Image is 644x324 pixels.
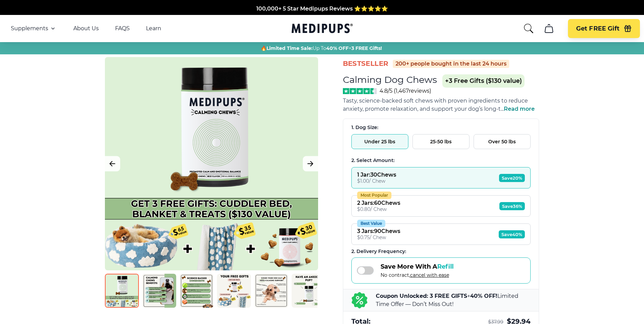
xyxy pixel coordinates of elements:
a: Medipups [292,22,353,36]
button: Over 50 lbs [474,134,531,149]
img: Calming Dog Chews | Natural Dog Supplements [217,274,251,308]
span: Read more [504,106,535,112]
h1: Calming Dog Chews [343,74,437,85]
p: + Limited Time Offer — Don’t Miss Out! [376,292,531,308]
b: 40% OFF! [470,293,497,299]
button: Under 25 lbs [351,134,408,149]
div: 2. Select Amount: [351,157,531,164]
span: 🔥 Up To + [261,45,382,52]
button: Previous Image [105,156,120,172]
span: cancel with ease [410,272,449,278]
div: 200+ people bought in the last 24 hours [393,60,509,68]
button: Next Image [303,156,318,172]
span: Refill [437,263,454,270]
a: About Us [73,25,99,32]
button: Best Value3 Jars:90Chews$0.75/ ChewSave40% [351,223,531,245]
button: Most Popular2 Jars:60Chews$0.80/ ChewSave36% [351,195,531,217]
button: 25-50 lbs [412,134,470,149]
div: $ 1.00 / Chew [357,178,396,184]
img: Calming Dog Chews | Natural Dog Supplements [180,274,214,308]
button: cart [541,20,557,37]
a: FAQS [115,25,130,32]
a: Learn [146,25,161,32]
button: 1 Jar:30Chews$1.00/ ChewSave20% [351,167,531,188]
button: search [523,23,534,34]
div: $ 0.75 / Chew [357,234,400,240]
div: Best Value [357,220,385,227]
button: Get FREE Gift [568,19,640,38]
span: +3 Free Gifts ($130 value) [442,74,525,88]
span: BestSeller [343,59,389,68]
img: Stars - 4.8 [343,88,377,94]
div: 3 Jars : 90 Chews [357,228,400,234]
div: 2 Jars : 60 Chews [357,200,400,206]
img: Calming Dog Chews | Natural Dog Supplements [105,274,139,308]
span: Tasty, science-backed soft chews with proven ingredients to reduce [343,97,528,104]
img: Calming Dog Chews | Natural Dog Supplements [292,274,326,308]
span: Save 36% [499,202,525,210]
div: $ 0.80 / Chew [357,206,400,212]
div: Most Popular [357,192,391,199]
span: No contract, [381,272,454,278]
span: Get FREE Gift [576,25,620,33]
img: Calming Dog Chews | Natural Dog Supplements [142,274,176,308]
span: 2 . Delivery Frequency: [351,248,406,254]
span: Save More With A [381,263,454,270]
img: Calming Dog Chews | Natural Dog Supplements [254,274,288,308]
div: 1 Jar : 30 Chews [357,172,396,178]
span: ... [501,106,535,112]
button: Supplements [11,24,57,33]
span: Save 40% [499,230,525,238]
span: Save 20% [499,174,525,182]
span: Supplements [11,25,48,32]
span: anxiety, promote relaxation, and support your dog’s long-t [343,106,501,112]
b: Coupon Unlocked: 3 FREE GIFTS [376,293,467,299]
span: 4.8/5 ( 1,467 reviews) [380,88,431,94]
div: 1. Dog Size: [351,124,531,131]
span: Made In The [GEOGRAPHIC_DATA] from domestic & globally sourced ingredients [209,7,435,14]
